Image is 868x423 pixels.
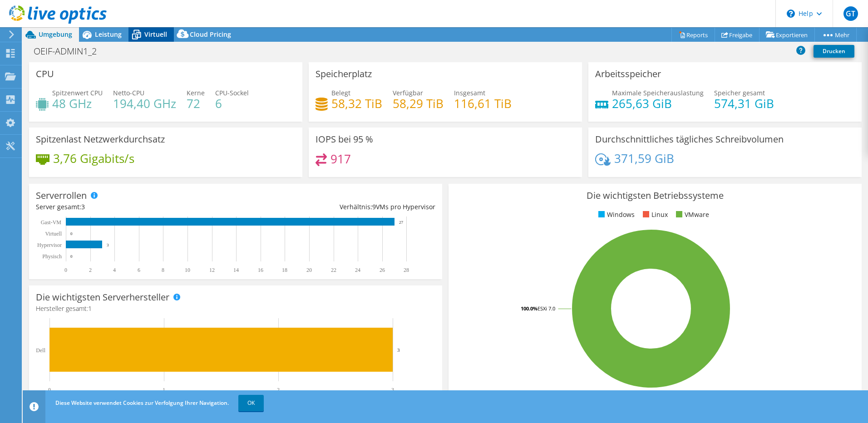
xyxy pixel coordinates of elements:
[55,399,229,407] span: Diese Website verwendet Cookies zur Verfolgung Ihrer Navigation.
[70,231,73,236] text: 0
[671,28,715,42] a: Reports
[36,202,236,212] div: Server gesamt:
[612,89,704,97] span: Maximale Speicherauslastung
[52,98,103,108] h4: 48 GHz
[455,191,855,201] h3: Die wichtigsten Betriebssysteme
[714,89,765,97] span: Speicher gesamt
[48,387,51,393] text: 0
[759,28,815,42] a: Exportieren
[162,267,164,273] text: 8
[36,69,54,79] h3: CPU
[282,267,287,273] text: 18
[814,28,857,42] a: Mehr
[404,267,409,273] text: 28
[39,30,72,39] span: Umgebung
[372,202,376,211] span: 9
[36,134,165,144] h3: Spitzenlast Netzwerkdurchsatz
[36,191,87,201] h3: Serverrollen
[258,267,263,273] text: 16
[538,305,555,312] tspan: ESXi 7.0
[70,254,73,259] text: 0
[454,89,485,97] span: Insgesamt
[787,10,795,18] svg: \n
[814,45,854,58] a: Drucken
[113,89,144,97] span: Netto-CPU
[393,98,444,108] h4: 58,29 TiB
[107,243,109,247] text: 3
[185,267,190,273] text: 10
[37,242,62,248] text: Hypervisor
[233,267,239,273] text: 14
[53,153,134,163] h4: 3,76 Gigabits/s
[521,305,538,312] tspan: 100.0%
[187,98,205,108] h4: 72
[454,98,512,108] h4: 116,61 TiB
[52,89,103,97] span: Spitzenwert CPU
[316,69,372,79] h3: Speicherplatz
[595,134,784,144] h3: Durchschnittliches tägliches Schreibvolumen
[144,30,167,39] span: Virtuell
[236,202,435,212] div: Verhältnis: VMs pro Hypervisor
[397,347,400,353] text: 3
[612,98,704,108] h4: 265,63 GiB
[45,231,62,237] text: Virtuell
[42,253,62,260] text: Physisch
[391,387,394,393] text: 3
[215,98,249,108] h4: 6
[380,267,385,273] text: 26
[596,210,635,220] li: Windows
[41,219,62,226] text: Gast-VM
[641,210,668,220] li: Linux
[190,30,231,39] span: Cloud Pricing
[138,267,140,273] text: 6
[316,134,373,144] h3: IOPS bei 95 %
[714,98,774,108] h4: 574,31 GiB
[113,267,116,273] text: 4
[81,202,85,211] span: 3
[331,267,336,273] text: 22
[215,89,249,97] span: CPU-Sockel
[393,89,423,97] span: Verfügbar
[163,387,165,393] text: 1
[64,267,67,273] text: 0
[843,6,858,21] span: GT
[331,89,350,97] span: Belegt
[277,387,280,393] text: 2
[95,30,122,39] span: Leistung
[355,267,360,273] text: 24
[330,154,351,164] h4: 917
[331,98,382,108] h4: 58,32 TiB
[113,98,176,108] h4: 194,40 GHz
[238,395,264,411] a: OK
[187,89,205,97] span: Kerne
[36,292,169,302] h3: Die wichtigsten Serverhersteller
[36,347,45,354] text: Dell
[674,210,709,220] li: VMware
[30,46,111,56] h1: OEIF-ADMIN1_2
[595,69,661,79] h3: Arbeitsspeicher
[715,28,759,42] a: Freigabe
[306,267,312,273] text: 20
[209,267,215,273] text: 12
[89,267,92,273] text: 2
[399,220,404,225] text: 27
[88,304,92,313] span: 1
[36,304,435,314] h4: Hersteller gesamt:
[614,153,674,163] h4: 371,59 GiB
